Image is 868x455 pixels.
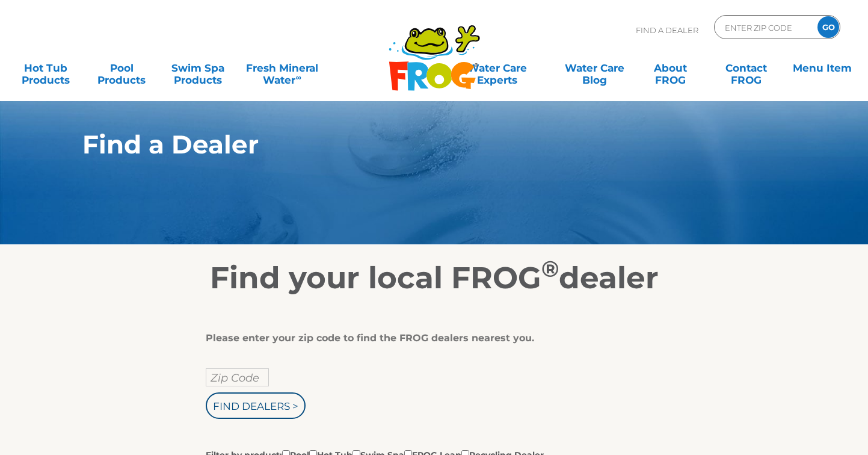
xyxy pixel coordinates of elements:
[789,56,856,80] a: Menu Item
[12,56,79,80] a: Hot TubProducts
[636,56,704,80] a: AboutFROG
[88,56,155,80] a: PoolProducts
[206,392,306,419] input: Find Dealers >
[724,19,805,36] input: Zip Code Form
[541,255,559,282] sup: ®
[817,16,839,38] input: GO
[636,15,698,45] p: Find A Dealer
[443,56,552,80] a: Water CareExperts
[561,56,628,80] a: Water CareBlog
[206,332,654,344] div: Please enter your zip code to find the FROG dealers nearest you.
[240,56,324,80] a: Fresh MineralWater∞
[64,260,804,296] h2: Find your local FROG dealer
[295,73,301,82] sup: ∞
[712,56,780,80] a: ContactFROG
[82,130,730,159] h1: Find a Dealer
[164,56,232,80] a: Swim SpaProducts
